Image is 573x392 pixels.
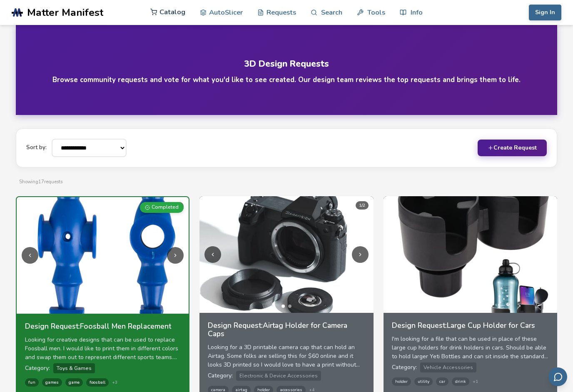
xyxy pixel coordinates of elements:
[37,59,536,69] h1: 3D Design Requests
[152,205,179,210] span: Completed
[392,321,549,335] a: Design Request:Large Cup Holder for Cars
[25,322,180,330] h3: Design Request: Foosball Men Replacement
[25,335,180,362] div: Looking for creative designs that can be used to replace Foosball men. I would like to print them...
[65,378,83,387] span: game
[236,371,321,381] span: Electronic & Device Accessories
[282,305,285,308] button: Go to image 1
[288,305,291,308] button: Go to image 2
[27,7,103,18] span: Matter Manifest
[208,321,365,338] h3: Design Request: Airtag Holder for Camera Caps
[25,364,50,372] span: Category:
[384,196,557,313] img: Large Cup Holder for Cars
[105,305,108,309] button: Go to image 2
[420,362,476,372] span: Vehicle Accessories
[86,378,109,387] span: foosball
[392,335,549,361] div: I'm looking for a file that can be used in place of these large cup holders for drink holders in ...
[204,246,221,263] button: Previous image
[25,322,180,335] a: Design Request:Foosball Men Replacement
[529,5,561,20] button: Sign In
[22,247,38,264] button: Previous image
[26,145,47,151] label: Sort by:
[473,379,478,384] span: + 1
[199,196,373,313] img: Airtag Holder for Camera Caps
[42,378,62,387] span: games
[392,363,417,371] span: Category:
[548,367,567,386] button: Send feedback via email
[414,377,433,386] span: utility
[392,377,411,386] span: holder
[208,343,365,369] div: Looking for a 3D printable camera cap that can hold an Airtag. Some folks are selling this for $6...
[17,197,189,314] img: Foosball Men Replacement
[452,377,469,386] span: drink
[167,247,184,264] button: Next image
[112,380,117,385] span: + 3
[436,377,448,386] span: car
[208,372,233,380] span: Category:
[208,321,365,343] a: Design Request:Airtag Holder for Camera Caps
[52,75,521,85] h4: Browse community requests and vote for what you'd like to see created. Our design team reviews th...
[25,378,39,387] span: fun
[53,363,95,373] span: Toys & Games
[98,305,101,309] button: Go to image 1
[352,246,369,263] button: Next image
[392,321,549,330] h3: Design Request: Large Cup Holder for Cars
[356,201,369,210] div: 1 / 2
[19,177,554,186] p: Showing 17 requests
[478,140,547,156] button: Create Request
